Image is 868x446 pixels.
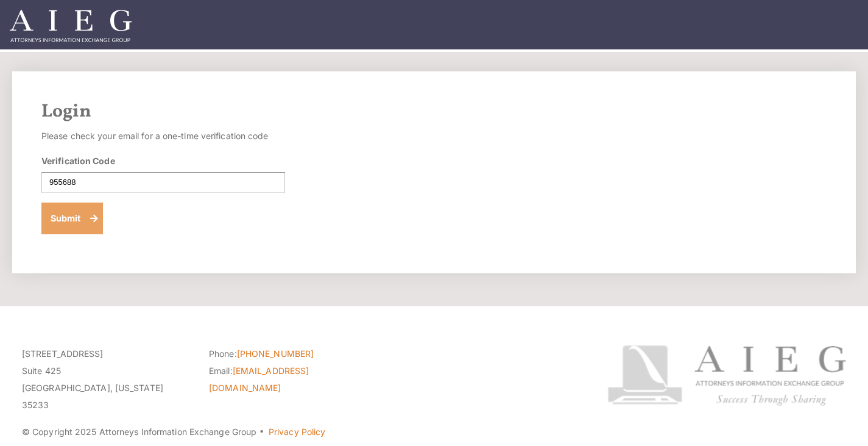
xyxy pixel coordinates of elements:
[22,345,191,414] p: [STREET_ADDRESS] Suite 425 [GEOGRAPHIC_DATA], [US_STATE] 35233
[607,345,846,406] img: Attorneys Information Exchange Group logo
[41,101,827,123] h2: Login
[41,203,103,234] button: Submit
[22,423,565,441] p: © Copyright 2025 Attorneys Information Exchange Group
[209,345,378,362] li: Phone:
[10,10,132,42] img: Attorneys Information Exchange Group
[269,426,325,437] a: Privacy Policy
[41,154,115,167] label: Verification Code
[41,128,285,145] p: Please check your email for a one-time verification code
[237,348,314,359] a: [PHONE_NUMBER]
[259,431,264,437] span: ·
[209,365,309,393] a: [EMAIL_ADDRESS][DOMAIN_NAME]
[209,362,378,397] li: Email:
